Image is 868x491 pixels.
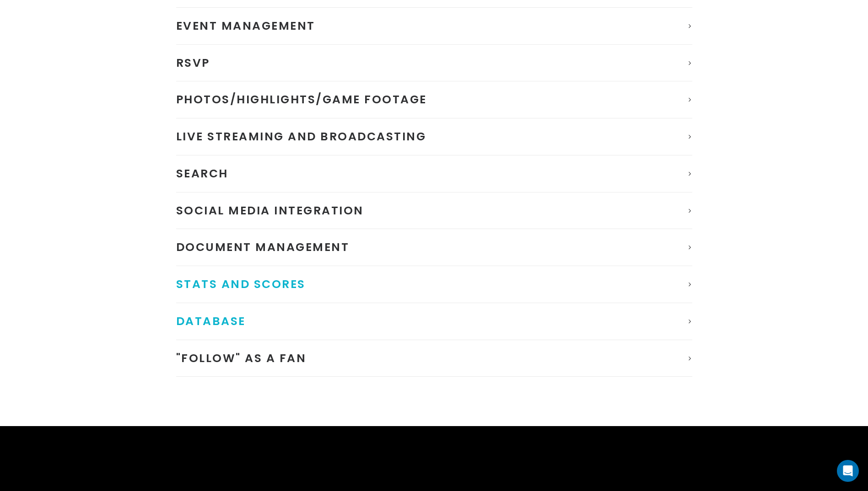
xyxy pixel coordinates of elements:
[176,81,692,118] a: Photos/Highlights/Game Footage
[176,55,210,71] span: RSVP
[176,203,364,219] span: Social Media Integration
[176,91,427,107] span: Photos/Highlights/Game Footage
[176,118,692,155] a: Live Streaming and Broadcasting
[176,313,246,329] span: Database
[176,266,692,303] a: Stats and Scores
[176,8,692,44] a: Event Management
[176,155,692,192] a: Search
[176,165,228,181] span: Search
[176,303,692,340] a: Database
[837,460,859,482] div: Open Intercom Messenger
[176,18,315,34] span: Event Management
[176,192,692,229] a: Social Media Integration
[176,276,306,292] span: Stats and Scores
[176,239,350,255] span: Document management
[176,45,692,81] a: RSVP
[176,229,692,266] a: Document management
[176,350,307,366] span: "Follow" as a Fan
[176,340,692,377] a: "Follow" as a Fan
[176,128,426,144] span: Live Streaming and Broadcasting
